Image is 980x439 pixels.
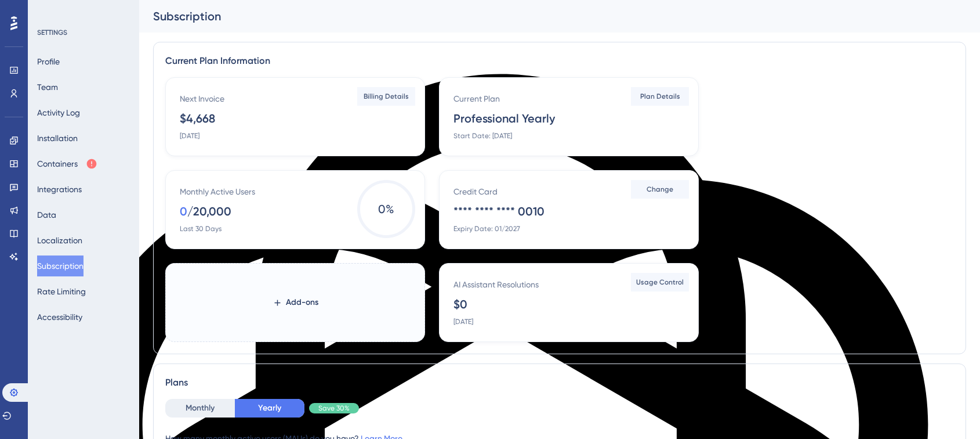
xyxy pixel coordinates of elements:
div: Monthly Active Users [180,185,255,199]
button: Billing Details [357,87,415,106]
button: Plan Details [631,87,689,106]
button: Data [37,204,56,225]
button: Add-ons [273,292,318,313]
button: Integrations [37,179,82,200]
div: Plans [165,376,954,390]
div: Last 30 Days [180,224,222,233]
div: Current Plan Information [165,54,954,68]
span: Save 30% [318,404,350,413]
span: Change [647,185,673,194]
div: Professional Yearly [453,110,555,127]
button: Localization [37,230,82,251]
button: Usage Control [631,273,689,292]
button: Yearly [235,399,304,418]
button: Installation [37,128,78,149]
div: $4,668 [180,110,215,127]
div: [DATE] [453,317,473,326]
div: Current Plan [453,92,500,106]
div: AI Assistant Resolutions [453,278,539,292]
button: Change [631,180,689,199]
div: [DATE] [180,131,199,141]
button: Team [37,77,58,98]
div: $0 [453,296,467,312]
div: Expiry Date: 01/2027 [453,224,520,233]
span: Plan Details [640,92,680,101]
button: Activity Log [37,102,80,123]
div: Subscription [153,8,937,24]
span: Usage Control [636,278,684,287]
div: Next Invoice [180,92,224,106]
div: Start Date: [DATE] [453,131,512,141]
button: Profile [37,51,60,72]
div: Credit Card [453,185,498,199]
button: Monthly [165,399,235,418]
button: Containers [37,153,97,174]
button: Subscription [37,256,84,276]
span: 0 % [357,180,415,238]
span: Add-ons [286,296,318,310]
button: Rate Limiting [37,281,86,302]
button: Accessibility [37,307,82,328]
span: Billing Details [364,92,409,101]
div: 0 [180,203,187,219]
div: SETTINGS [37,28,131,37]
div: / 20,000 [187,203,231,219]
